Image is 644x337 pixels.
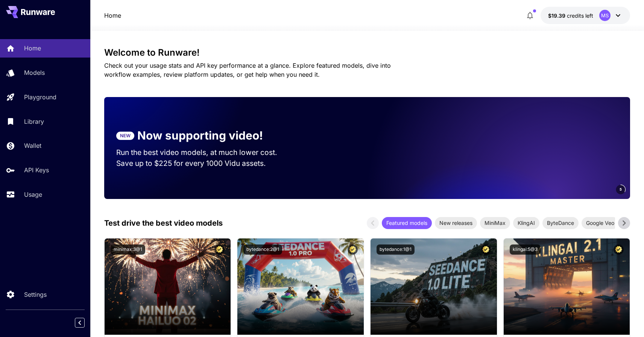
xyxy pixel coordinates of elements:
[104,62,391,78] span: Check out your usage stats and API key performance at a glance. Explore featured models, dive int...
[24,141,41,150] p: Wallet
[542,219,579,227] span: ByteDance
[548,12,567,19] span: $19.39
[24,290,47,299] p: Settings
[137,127,263,144] p: Now supporting video!
[371,238,497,335] img: alt
[120,132,131,139] p: NEW
[348,244,358,255] button: Certified Model – Vetted for best performance and includes a commercial license.
[582,217,619,229] div: Google Veo
[105,238,231,335] img: alt
[24,93,56,102] p: Playground
[24,68,45,77] p: Models
[382,217,432,229] div: Featured models
[104,11,121,20] nav: breadcrumb
[513,219,539,227] span: KlingAI
[75,318,85,328] button: Collapse sidebar
[214,244,225,255] button: Certified Model – Vetted for best performance and includes a commercial license.
[567,12,593,19] span: credits left
[237,238,364,335] img: alt
[480,217,510,229] div: MiniMax
[513,217,539,229] div: KlingAI
[582,219,619,227] span: Google Veo
[377,244,415,255] button: bytedance:1@1
[24,117,44,126] p: Library
[243,244,282,255] button: bytedance:2@1
[382,219,432,227] span: Featured models
[541,7,630,24] button: $19.3872MS
[24,44,41,53] p: Home
[80,316,90,329] div: Collapse sidebar
[548,12,593,20] div: $19.3872
[481,244,491,255] button: Certified Model – Vetted for best performance and includes a commercial license.
[480,219,510,227] span: MiniMax
[116,158,292,169] p: Save up to $225 for every 1000 Vidu assets.
[116,147,292,158] p: Run the best video models, at much lower cost.
[24,165,49,175] p: API Keys
[504,238,630,335] img: alt
[510,244,541,255] button: klingai:5@3
[620,187,622,192] span: 5
[542,217,579,229] div: ByteDance
[435,217,477,229] div: New releases
[435,219,477,227] span: New releases
[24,190,42,199] p: Usage
[104,47,630,58] h3: Welcome to Runware!
[614,244,624,255] button: Certified Model – Vetted for best performance and includes a commercial license.
[111,244,145,255] button: minimax:3@1
[104,11,121,20] a: Home
[104,217,223,229] p: Test drive the best video models
[599,10,611,21] div: MS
